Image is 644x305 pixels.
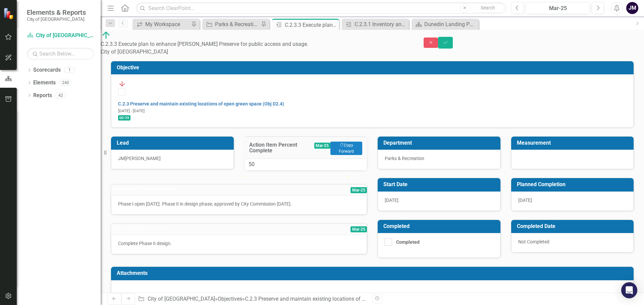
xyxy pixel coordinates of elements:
[285,21,337,29] div: C.2.3.3 Execute plan to enhance [PERSON_NAME] Preserve for public access and usage.
[215,20,259,28] div: Parks & Recreation Report
[424,20,477,28] div: Dunedin Landing Page
[517,223,631,229] h3: Completed Date
[118,201,360,207] p: Phase I open [DATE]. Phase II in design phase, approved by City Commission [DATE].
[117,140,230,146] h3: Lead
[118,240,360,247] p: Complete Phase II design.
[33,66,61,74] a: Scorecards
[148,296,215,302] a: City of [GEOGRAPHIC_DATA]
[33,79,56,87] a: Elements
[481,5,495,10] span: Search
[27,32,94,40] a: City of [GEOGRAPHIC_DATA]
[101,41,414,48] div: C.2.3.3 Execute plan to enhance [PERSON_NAME] Preserve for public access and usage.
[383,223,497,229] h3: Completed
[33,92,52,99] a: Reports
[343,20,407,28] a: C.2.3.1 Inventory and map existing green space locations
[413,20,477,28] a: Dunedin Landing Page
[396,239,420,245] div: Completed
[383,181,497,187] h3: Start Date
[138,295,367,303] div: » » »
[218,296,242,302] a: Objectives
[383,140,497,146] h3: Department
[145,20,190,28] div: My Workspace
[249,142,314,154] h3: Action Item Percent Complete
[511,233,634,252] div: Not Completed
[101,30,111,41] img: On Track
[101,48,414,56] div: City of [GEOGRAPHIC_DATA]
[118,80,126,88] img: Off Track
[55,92,66,98] div: 42
[118,101,284,106] a: C.2.3 Preserve and maintain existing locations of open green space (Obj D2.4)
[517,181,631,187] h3: Planned Completion
[526,2,590,14] button: Mar-25
[245,296,429,302] a: C.2.3 Preserve and maintain existing locations of open green space (Obj D2.4)
[621,282,637,298] div: Open Intercom Messenger
[117,270,630,276] h3: Attachments
[351,187,367,193] span: Mar-25
[330,142,362,155] button: Copy Forward
[626,2,638,14] button: JM
[117,65,630,71] h3: Objective
[355,20,407,28] div: C.2.3.1 Inventory and map existing green space locations
[3,7,15,19] img: ClearPoint Strategy
[27,8,86,16] span: Elements & Reports
[111,186,315,192] h3: Action Item Status Update
[471,3,504,13] button: Search
[517,140,631,146] h3: Measurement
[385,198,398,203] span: [DATE]
[27,48,94,60] input: Search Below...
[314,143,331,149] span: Mar-25
[118,155,125,162] div: JM
[27,16,86,22] small: City of [GEOGRAPHIC_DATA]
[125,155,161,162] div: [PERSON_NAME]
[351,226,367,232] span: Mar-25
[59,80,72,86] div: 240
[118,115,130,121] span: Q2-25
[528,4,588,12] div: Mar-25
[385,156,424,161] span: Parks & Recreation
[136,2,506,14] input: Search ClearPoint...
[204,20,259,28] a: Parks & Recreation Report
[118,108,145,113] small: [DATE] - [DATE]
[111,225,309,231] h3: Action Item Next Steps
[134,20,190,28] a: My Workspace
[64,67,75,73] div: 1
[518,198,532,203] span: [DATE]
